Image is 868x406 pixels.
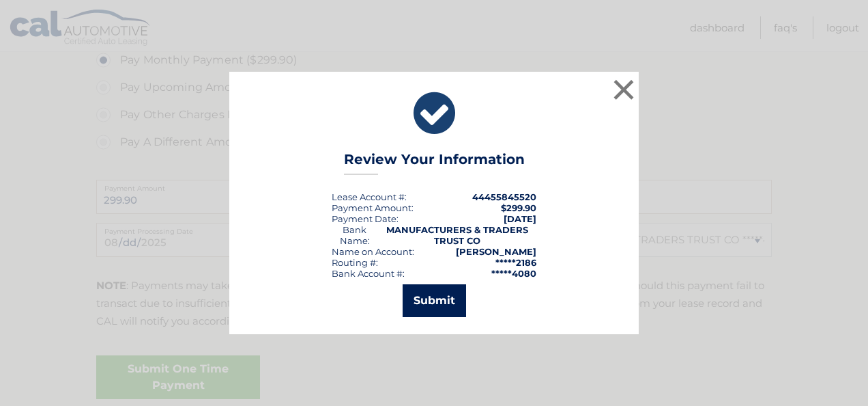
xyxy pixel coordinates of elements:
h3: Review Your Information [344,151,525,175]
strong: 44455845520 [472,191,536,202]
div: Routing #: [332,257,378,268]
div: Name on Account: [332,246,414,257]
strong: [PERSON_NAME] [456,246,536,257]
span: $299.90 [501,202,536,213]
button: Submit [403,284,466,317]
div: : [332,213,399,224]
div: Lease Account #: [332,191,407,202]
span: [DATE] [504,213,536,224]
button: × [610,76,637,103]
div: Bank Account #: [332,268,405,279]
div: Bank Name: [332,224,378,246]
strong: MANUFACTURERS & TRADERS TRUST CO [386,224,528,246]
div: Payment Amount: [332,202,414,213]
span: Payment Date [332,213,396,224]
